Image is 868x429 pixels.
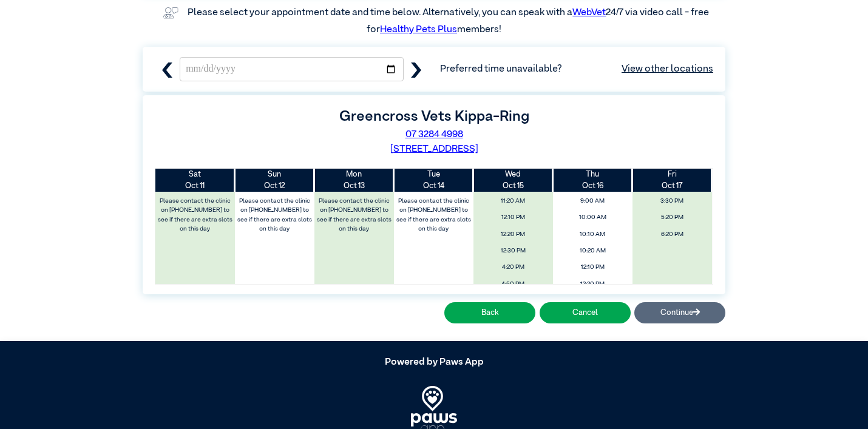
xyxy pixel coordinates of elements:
span: 4:50 PM [476,277,549,291]
button: Back [444,302,535,323]
a: View other locations [622,62,713,76]
span: 12:10 PM [476,211,549,225]
span: 10:00 AM [556,211,629,225]
th: Oct 16 [553,169,632,192]
span: 12:20 PM [476,228,549,242]
span: Preferred time unavailable? [440,62,713,76]
img: vet [159,3,182,22]
th: Oct 14 [394,169,473,192]
th: Oct 12 [235,169,314,192]
span: 4:20 PM [476,260,549,274]
span: 3:30 PM [636,194,708,208]
span: 10:10 AM [556,228,629,242]
th: Oct 17 [632,169,712,192]
button: Cancel [540,302,631,323]
span: 11:20 AM [476,194,549,208]
label: Please contact the clinic on [PHONE_NUMBER] to see if there are extra slots on this day [157,194,234,236]
label: Please contact the clinic on [PHONE_NUMBER] to see if there are extra slots on this day [236,194,314,236]
span: 6:20 PM [636,228,708,242]
label: Please contact the clinic on [PHONE_NUMBER] to see if there are extra slots on this day [395,194,472,236]
a: 07 3284 4998 [405,130,463,140]
span: 12:30 PM [476,244,549,258]
a: Healthy Pets Plus [380,25,457,35]
span: 9:00 AM [556,194,629,208]
th: Oct 15 [473,169,553,192]
th: Oct 11 [155,169,235,192]
label: Please contact the clinic on [PHONE_NUMBER] to see if there are extra slots on this day [316,194,393,236]
label: Greencross Vets Kippa-Ring [339,109,529,124]
a: WebVet [572,8,606,18]
span: 5:20 PM [636,211,708,225]
span: 12:10 PM [556,260,629,274]
span: 10:20 AM [556,244,629,258]
h5: Powered by Paws App [143,357,725,368]
label: Please select your appointment date and time below. Alternatively, you can speak with a 24/7 via ... [188,8,711,35]
a: [STREET_ADDRESS] [390,144,478,154]
th: Oct 13 [314,169,394,192]
span: 12:20 PM [556,277,629,291]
